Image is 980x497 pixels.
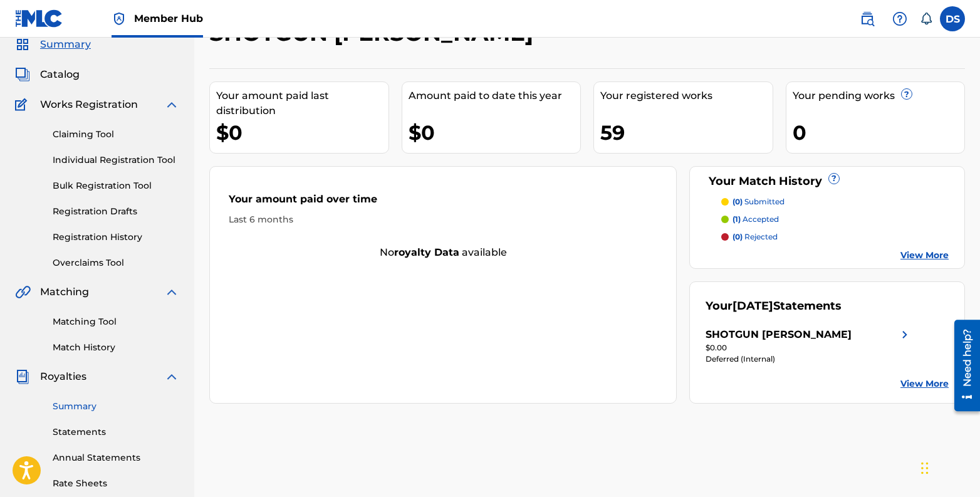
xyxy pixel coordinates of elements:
[40,97,138,112] span: Works Registration
[732,299,773,313] span: [DATE]
[409,88,581,103] div: Amount paid to date this year
[721,214,949,225] a: (1) accepted
[15,97,31,112] img: Works Registration
[216,88,388,118] div: Your amount paid last distribution
[409,118,581,147] div: $0
[112,11,127,26] img: Top Rightsholder
[902,89,912,99] span: ?
[40,285,89,300] span: Matching
[721,231,949,243] a: (0) rejected
[706,353,912,365] div: Deferred (Internal)
[706,173,949,190] div: Your Match History
[164,285,179,300] img: expand
[600,118,773,147] div: 59
[216,118,388,147] div: $0
[40,37,91,52] span: Summary
[15,67,30,82] img: Catalog
[732,232,743,241] span: (0)
[15,285,31,300] img: Matching
[732,231,778,243] p: rejected
[53,205,179,218] a: Registration Drafts
[793,88,965,103] div: Your pending works
[892,11,907,26] img: help
[53,341,179,354] a: Match History
[900,249,949,262] a: View More
[53,179,179,192] a: Bulk Registration Tool
[600,88,773,103] div: Your registered works
[829,174,839,184] span: ?
[53,231,179,244] a: Registration History
[921,449,929,487] div: Drag
[229,213,657,226] div: Last 6 months
[210,245,676,260] div: No available
[793,118,965,147] div: 0
[164,97,179,112] img: expand
[134,11,203,26] span: Member Hub
[53,451,179,464] a: Annual Statements
[15,67,80,82] a: CatalogCatalog
[897,327,912,342] img: right chevron icon
[15,369,30,384] img: Royalties
[887,6,912,31] div: Help
[53,315,179,328] a: Matching Tool
[706,327,852,342] div: SHOTGUN [PERSON_NAME]
[53,256,179,269] a: Overclaims Tool
[40,369,86,384] span: Royalties
[164,369,179,384] img: expand
[706,327,912,365] a: SHOTGUN [PERSON_NAME]right chevron icon$0.00Deferred (Internal)
[53,426,179,439] a: Statements
[855,6,880,31] a: Public Search
[860,11,875,26] img: search
[40,67,80,82] span: Catalog
[394,246,459,258] strong: royalty data
[706,298,842,315] div: Your Statements
[721,196,949,207] a: (0) submitted
[15,9,63,28] img: MLC Logo
[15,37,30,52] img: Summary
[229,192,657,213] div: Your amount paid over time
[917,437,980,497] iframe: Chat Widget
[732,197,743,206] span: (0)
[945,314,980,418] iframe: Resource Center
[940,6,965,31] div: User Menu
[15,37,91,52] a: SummarySummary
[53,477,179,490] a: Rate Sheets
[920,13,932,25] div: Notifications
[732,196,785,207] p: submitted
[53,400,179,413] a: Summary
[53,154,179,167] a: Individual Registration Tool
[900,377,949,390] a: View More
[706,342,912,353] div: $0.00
[732,214,779,225] p: accepted
[53,128,179,141] a: Claiming Tool
[732,214,741,224] span: (1)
